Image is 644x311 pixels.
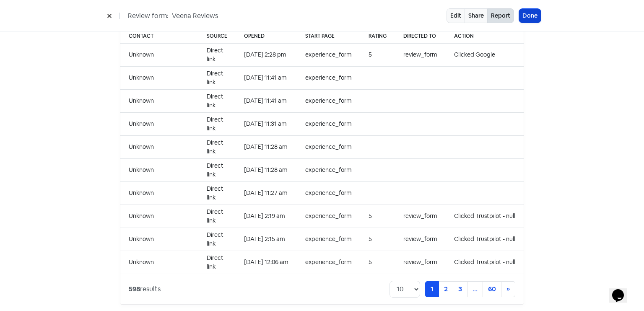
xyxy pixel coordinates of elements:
[236,43,297,66] td: [DATE] 2:28 pm
[120,112,198,135] td: Unknown
[297,43,360,66] td: experience_form
[120,205,198,228] td: Unknown
[297,205,360,228] td: experience_form
[425,281,439,297] a: 1
[120,66,198,89] td: Unknown
[120,135,198,158] td: Unknown
[467,281,483,297] a: ...
[446,29,524,44] th: Action
[198,251,236,274] td: Direct link
[609,277,636,303] iframe: chat widget
[129,284,161,294] div: results
[198,158,236,181] td: Direct link
[360,43,395,66] td: 5
[446,251,524,274] td: Clicked Trustpilot - null
[236,135,297,158] td: [DATE] 11:28 am
[297,89,360,112] td: experience_form
[120,43,198,66] td: Unknown
[297,181,360,205] td: experience_form
[297,251,360,274] td: experience_form
[120,89,198,112] td: Unknown
[129,285,140,293] strong: 598
[465,8,488,23] a: Share
[198,205,236,228] td: Direct link
[236,66,297,89] td: [DATE] 11:41 am
[360,205,395,228] td: 5
[360,29,395,44] th: Rating
[128,11,169,21] span: Review form:
[120,29,198,44] th: Contact
[395,43,446,66] td: review_form
[519,9,541,23] button: Done
[198,181,236,205] td: Direct link
[487,8,514,23] button: Report
[236,158,297,181] td: [DATE] 11:28 am
[120,181,198,205] td: Unknown
[447,8,465,23] a: Edit
[297,29,360,44] th: Start page
[198,66,236,89] td: Direct link
[506,285,510,293] span: »
[395,228,446,251] td: review_form
[198,89,236,112] td: Direct link
[198,43,236,66] td: Direct link
[198,112,236,135] td: Direct link
[483,281,501,297] a: 60
[446,205,524,228] td: Clicked Trustpilot - null
[297,228,360,251] td: experience_form
[446,228,524,251] td: Clicked Trustpilot - null
[198,135,236,158] td: Direct link
[120,228,198,251] td: Unknown
[198,228,236,251] td: Direct link
[236,205,297,228] td: [DATE] 2:19 am
[120,158,198,181] td: Unknown
[501,281,515,297] a: Next
[297,112,360,135] td: experience_form
[297,158,360,181] td: experience_form
[236,251,297,274] td: [DATE] 12:06 am
[236,29,297,44] th: Opened
[236,228,297,251] td: [DATE] 2:15 am
[439,281,453,297] a: 2
[446,43,524,66] td: Clicked Google
[395,251,446,274] td: review_form
[395,29,446,44] th: Directed to
[236,112,297,135] td: [DATE] 11:31 am
[120,251,198,274] td: Unknown
[198,29,236,44] th: Source
[395,205,446,228] td: review_form
[360,228,395,251] td: 5
[236,181,297,205] td: [DATE] 11:27 am
[297,66,360,89] td: experience_form
[360,251,395,274] td: 5
[236,89,297,112] td: [DATE] 11:41 am
[297,135,360,158] td: experience_form
[453,281,467,297] a: 3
